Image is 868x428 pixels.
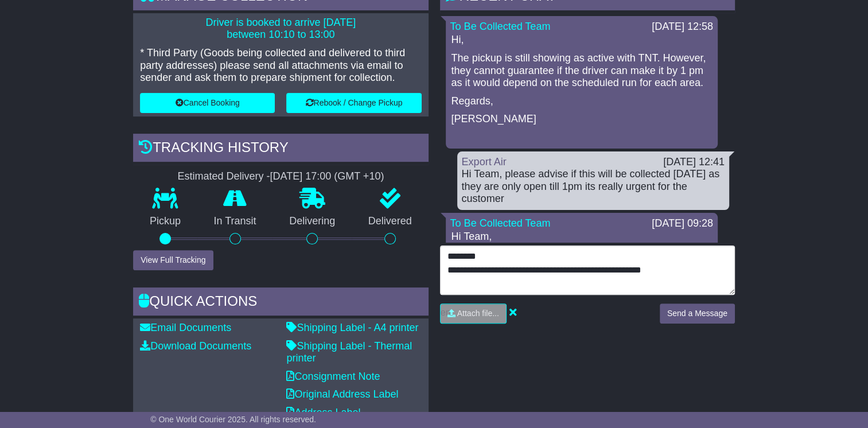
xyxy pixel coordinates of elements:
div: Estimated Delivery - [133,170,428,183]
a: To Be Collected Team [450,217,551,229]
div: Tracking history [133,134,428,165]
p: Pickup [133,215,197,228]
p: In Transit [197,215,273,228]
div: [DATE] 12:58 [652,21,713,33]
a: Shipping Label - Thermal printer [286,340,412,364]
a: Email Documents [140,322,231,333]
div: [DATE] 12:41 [663,156,725,169]
p: Delivering [273,215,352,228]
p: Hi, [451,34,712,46]
button: View Full Tracking [133,250,213,270]
div: [DATE] 09:28 [652,217,713,230]
p: * Third Party (Goods being collected and delivered to third party addresses) please send all atta... [140,47,421,84]
a: Original Address Label [286,388,398,400]
button: Cancel Booking [140,93,275,113]
p: Delivered [352,215,429,228]
button: Send a Message [660,304,735,324]
a: Consignment Note [286,371,380,382]
span: © One World Courier 2025. All rights reserved. [150,415,316,424]
button: Rebook / Change Pickup [286,93,421,113]
p: [PERSON_NAME] [451,113,712,126]
div: [DATE] 17:00 (GMT +10) [270,170,384,183]
a: To Be Collected Team [450,21,551,32]
p: Driver is booked to arrive [DATE] between 10:10 to 13:00 [140,17,421,41]
p: The pickup is still showing as active with TNT. However, they cannot guarantee if the driver can ... [451,52,712,90]
a: Address Label [286,407,360,418]
div: Hi Team, please advise if this will be collected [DATE] as they are only open till 1pm its really... [462,168,725,205]
a: Download Documents [140,340,251,352]
a: Export Air [462,156,507,168]
p: Hi Team, This is noted, we will proceed to rebook and ensure collection until 1 PM [DATE]. Regard... [451,231,712,317]
a: Shipping Label - A4 printer [286,322,418,333]
p: Regards, [451,95,712,108]
div: Quick Actions [133,287,428,318]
